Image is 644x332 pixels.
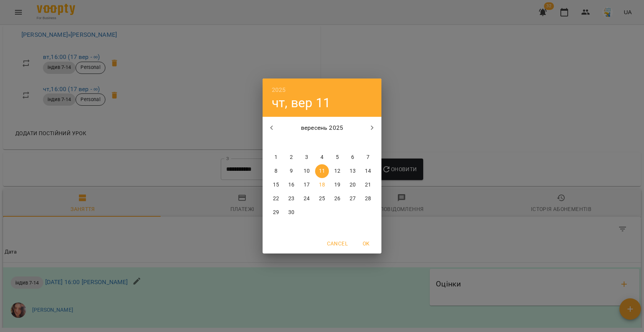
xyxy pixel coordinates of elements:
span: вт [284,139,298,147]
span: пт [330,139,344,147]
p: 13 [350,167,356,175]
p: 17 [304,181,310,189]
button: 17 [300,178,314,192]
button: чт, вер 11 [272,95,330,111]
p: 10 [304,167,310,175]
p: 28 [365,195,371,203]
p: 27 [350,195,356,203]
span: чт [315,139,329,147]
p: 20 [350,181,356,189]
p: 3 [305,154,308,161]
p: 14 [365,167,371,175]
button: 5 [330,150,344,164]
p: 9 [290,167,293,175]
p: 4 [320,154,324,161]
p: 22 [273,195,279,203]
button: 25 [315,192,329,206]
p: 6 [351,154,354,161]
button: 12 [330,164,344,178]
span: пн [269,139,283,147]
button: 11 [315,164,329,178]
p: 30 [288,209,294,216]
p: 19 [334,181,340,189]
p: 25 [319,195,325,203]
p: 29 [273,209,279,216]
button: 13 [346,164,360,178]
button: 14 [361,164,375,178]
button: 30 [284,206,298,219]
p: 11 [319,167,325,175]
button: 27 [346,192,360,206]
p: 21 [365,181,371,189]
p: 1 [274,154,278,161]
button: OK [354,237,378,250]
p: 5 [336,154,339,161]
span: сб [346,139,360,147]
button: 22 [269,192,283,206]
p: 15 [273,181,279,189]
button: 15 [269,178,283,192]
button: Cancel [324,237,351,250]
span: нд [361,139,375,147]
p: вересень 2025 [281,123,363,132]
p: 2 [290,154,293,161]
button: 29 [269,206,283,219]
button: 10 [300,164,314,178]
p: 23 [288,195,294,203]
button: 21 [361,178,375,192]
button: 6 [346,150,360,164]
button: 23 [284,192,298,206]
button: 16 [284,178,298,192]
button: 1 [269,150,283,164]
p: 7 [366,154,370,161]
p: 12 [334,167,340,175]
p: 24 [304,195,310,203]
button: 4 [315,150,329,164]
button: 7 [361,150,375,164]
button: 9 [284,164,298,178]
p: 8 [274,167,278,175]
p: 26 [334,195,340,203]
p: 18 [319,181,325,189]
button: 3 [300,150,314,164]
button: 24 [300,192,314,206]
span: ср [300,139,314,147]
button: 8 [269,164,283,178]
button: 19 [330,178,344,192]
button: 20 [346,178,360,192]
span: Cancel [327,239,348,248]
span: OK [357,239,375,248]
button: 28 [361,192,375,206]
button: 18 [315,178,329,192]
button: 2 [284,150,298,164]
p: 16 [288,181,294,189]
button: 26 [330,192,344,206]
button: 2025 [272,85,286,95]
